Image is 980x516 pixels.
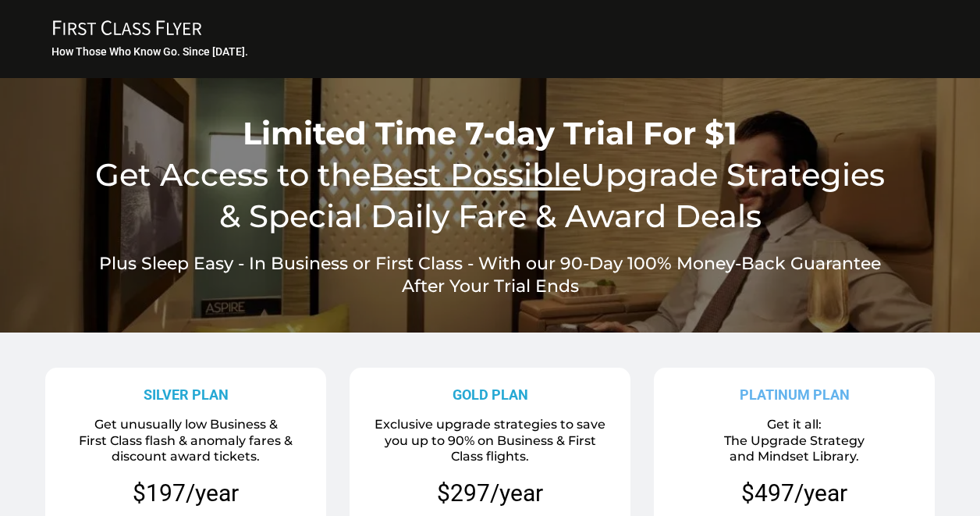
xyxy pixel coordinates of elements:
[767,417,822,432] span: Get it all:
[375,417,605,464] span: Exclusive upgrade strategies to save you up to 90% on Business & First Class flights.
[740,386,850,403] strong: PLATINUM PLAN
[94,417,278,432] span: Get unusually low Business &
[741,478,847,508] p: $497/year
[371,155,581,194] u: Best Possible
[453,386,528,403] strong: GOLD PLAN
[95,155,885,194] span: Get Access to the Upgrade Strategies
[79,433,293,464] span: First Class flash & anomaly fares & discount award tickets.
[730,449,859,464] span: and Mindset Library.
[99,253,881,274] span: Plus Sleep Easy - In Business or First Class - With our 90-Day 100% Money-Back Guarantee
[243,114,737,152] span: Limited Time 7-day Trial For $1
[51,44,931,59] h3: How Those Who Know Go. Since [DATE].
[219,197,762,235] span: & Special Daily Fare & Award Deals
[437,478,543,508] p: $297/year
[402,276,579,297] span: After Your Trial Ends
[724,433,865,448] span: The Upgrade Strategy
[144,386,229,403] strong: SILVER PLAN
[51,478,321,508] p: $197/year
